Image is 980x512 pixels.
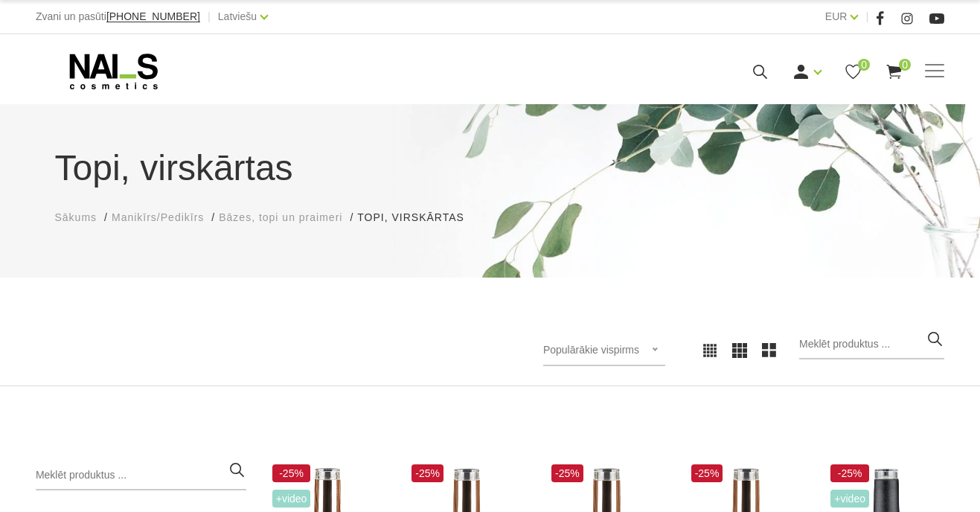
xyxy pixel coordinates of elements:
[219,211,342,223] span: Bāzes, topi un praimeri
[691,464,723,482] span: -25%
[272,490,311,508] span: +Video
[411,464,443,482] span: -25%
[55,210,97,225] a: Sākums
[885,63,903,81] a: 0
[208,7,211,26] span: |
[865,7,868,26] span: |
[830,464,869,482] span: -25%
[218,7,257,25] a: Latviešu
[272,464,311,482] span: -25%
[219,210,342,225] a: Bāzes, topi un praimeri
[55,141,926,195] h1: Topi, virskārtas
[825,7,848,25] a: EUR
[106,11,200,22] a: [PHONE_NUMBER]
[112,211,204,223] span: Manikīrs/Pedikīrs
[357,210,478,225] li: Topi, virskārtas
[830,490,869,508] span: +Video
[36,461,246,490] input: Meklēt produktus ...
[36,7,200,26] div: Zvani un pasūti
[858,59,870,71] span: 0
[844,63,862,81] a: 0
[112,210,204,225] a: Manikīrs/Pedikīrs
[55,211,97,223] span: Sākums
[551,464,583,482] span: -25%
[899,59,911,71] span: 0
[543,344,639,356] span: Populārākie vispirms
[799,330,944,359] input: Meklēt produktus ...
